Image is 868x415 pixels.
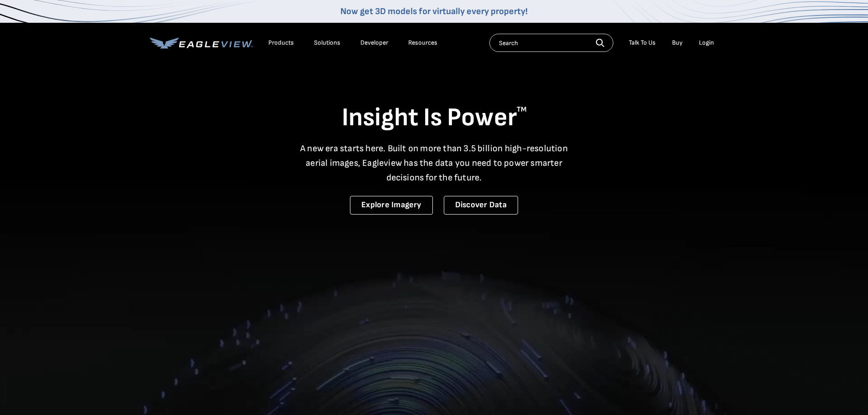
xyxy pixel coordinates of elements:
div: Products [268,39,294,47]
p: A new era starts here. Built on more than 3.5 billion high-resolution aerial images, Eagleview ha... [295,141,574,185]
div: Talk To Us [629,39,656,47]
h1: Insight Is Power [150,102,719,134]
a: Now get 3D models for virtually every property! [340,6,528,17]
div: Solutions [314,39,340,47]
div: Login [699,39,714,47]
a: Developer [360,39,388,47]
input: Search [489,34,613,52]
sup: TM [517,105,527,114]
a: Buy [672,39,683,47]
div: Resources [408,39,437,47]
a: Explore Imagery [350,196,433,215]
a: Discover Data [444,196,518,215]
